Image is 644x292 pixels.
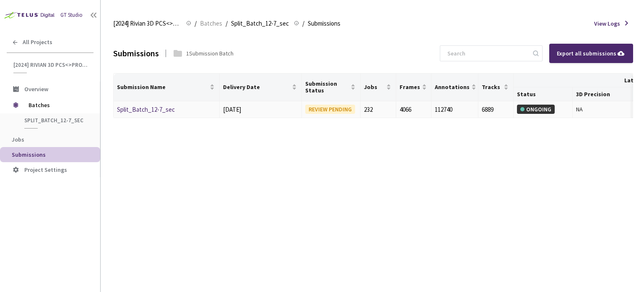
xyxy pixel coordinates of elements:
span: Delivery Date [223,84,290,90]
div: 112740 [435,105,475,115]
th: Frames [396,74,431,101]
div: GT Studio [60,11,83,19]
span: Jobs [12,136,24,143]
div: 6889 [482,105,510,115]
span: [2024] Rivian 3D PCS<>Production [13,61,88,68]
span: Submission Status [305,80,349,94]
span: Project Settings [24,166,67,174]
div: 4066 [400,105,428,115]
span: Jobs [364,84,384,90]
th: Delivery Date [220,74,302,101]
li: / [302,18,304,29]
div: REVIEW PENDING [305,105,355,114]
div: [DATE] [223,105,298,115]
span: Batches [200,18,222,29]
a: Batches [198,18,224,28]
a: Split_Batch_12-7_sec [117,105,175,113]
span: Annotations [435,84,470,90]
span: Tracks [482,84,502,90]
div: 232 [364,105,392,115]
th: Status [514,87,572,101]
span: Frames [400,84,420,90]
span: Submissions [12,151,46,158]
span: All Projects [23,39,52,46]
div: 1 Submission Batch [186,49,234,58]
span: Submission Name [117,84,208,90]
th: Tracks [478,74,514,101]
div: Export all submissions [557,49,626,58]
li: / [195,18,197,29]
span: [2024] Rivian 3D PCS<>Production [113,18,181,29]
span: Split_Batch_12-7_sec [24,117,86,124]
span: Batches [29,97,86,113]
li: / [226,18,228,29]
th: Jobs [361,74,396,101]
input: Search [442,46,532,61]
th: Submission Name [114,74,220,101]
th: Submission Status [302,74,361,101]
span: Submissions [308,18,340,29]
span: View Logs [594,19,620,28]
div: ONGOING [517,105,555,114]
span: Split_Batch_12-7_sec [231,18,289,29]
div: Submissions [113,47,159,60]
span: Overview [24,85,48,93]
div: NA [576,105,628,114]
th: 3D Precision [573,87,631,101]
th: Annotations [431,74,478,101]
